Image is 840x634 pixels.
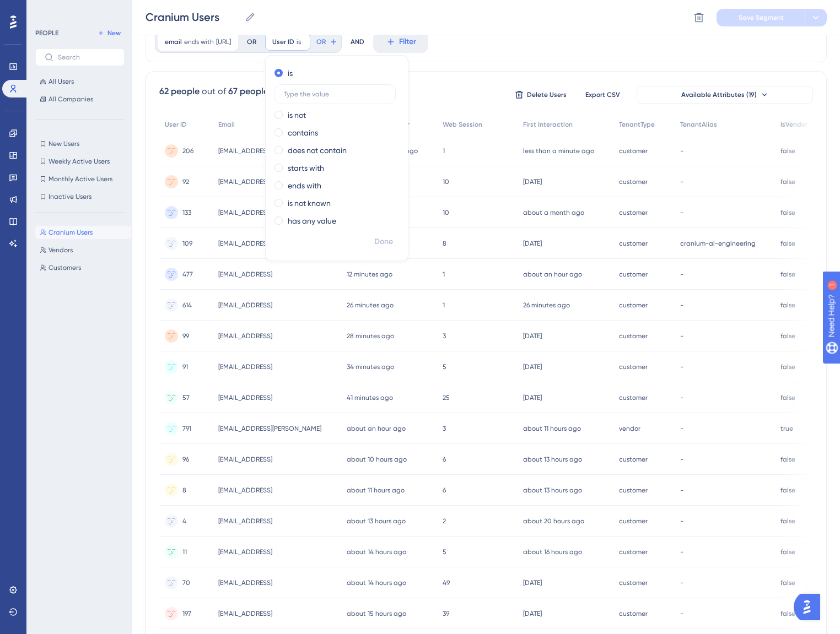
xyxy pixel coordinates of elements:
[780,177,795,186] span: false
[780,362,795,371] span: false
[680,517,683,525] span: -
[523,425,581,432] time: about 11 hours ago
[165,120,187,129] span: User ID
[619,548,648,556] span: customer
[49,175,112,183] span: Monthly Active Users
[680,578,683,587] span: -
[297,37,301,46] span: is
[218,486,272,495] span: [EMAIL_ADDRESS]
[49,77,74,86] span: All Users
[182,177,189,186] span: 92
[182,578,190,587] span: 70
[184,37,214,46] span: ends with
[146,9,240,25] input: Segment Name
[680,362,683,371] span: -
[780,208,795,217] span: false
[49,246,73,254] span: Vendors
[523,240,542,247] time: [DATE]
[780,424,793,433] span: true
[35,93,125,106] button: All Companies
[165,37,182,46] span: email
[35,155,125,168] button: Weekly Active Users
[443,270,445,279] span: 1
[619,424,640,433] span: vendor
[680,393,683,402] span: -
[619,120,655,129] span: TenantType
[218,301,272,310] span: [EMAIL_ADDRESS]
[216,37,231,46] span: [URL]
[35,172,125,186] button: Monthly Active Users
[218,578,272,587] span: [EMAIL_ADDRESS]
[35,137,125,150] button: New Users
[49,139,79,148] span: New Users
[523,363,542,371] time: [DATE]
[288,214,336,227] label: has any value
[794,590,827,624] iframe: UserGuiding AI Assistant Launcher
[35,29,58,37] div: PEOPLE
[619,393,648,402] span: customer
[780,548,795,556] span: false
[780,120,807,129] span: IsVendor
[523,394,542,402] time: [DATE]
[680,208,683,217] span: -
[523,610,542,617] time: [DATE]
[680,548,683,556] span: -
[637,86,813,104] button: Available Attributes (19)
[347,517,406,525] time: about 13 hours ago
[680,486,683,495] span: -
[218,609,272,618] span: [EMAIL_ADDRESS]
[680,239,756,248] span: cranium-ai-engineering
[347,579,406,587] time: about 14 hours ago
[35,243,131,257] button: Vendors
[182,362,188,371] span: 91
[218,362,272,371] span: [EMAIL_ADDRESS]
[182,424,191,433] span: 791
[619,486,648,495] span: customer
[443,517,446,525] span: 2
[49,263,81,272] span: Customers
[218,455,272,464] span: [EMAIL_ADDRESS]
[443,362,446,371] span: 5
[619,301,648,310] span: customer
[94,26,125,40] button: New
[272,37,294,46] span: User ID
[780,393,795,402] span: false
[288,144,347,157] label: does not contain
[182,301,192,310] span: 614
[739,13,784,22] span: Save Segment
[26,3,69,16] span: Need Help?
[182,548,187,556] span: 11
[527,90,567,99] span: Delete Users
[315,33,339,51] button: OR
[619,208,648,217] span: customer
[182,455,189,464] span: 96
[49,95,93,104] span: All Companies
[35,190,125,203] button: Inactive Users
[218,332,272,340] span: [EMAIL_ADDRESS]
[218,147,272,155] span: [EMAIL_ADDRESS]
[443,609,449,618] span: 39
[681,90,757,99] span: Available Attributes (19)
[218,177,272,186] span: [EMAIL_ADDRESS]
[523,579,542,587] time: [DATE]
[218,120,235,129] span: Email
[202,85,226,98] div: out of
[77,6,80,14] div: 1
[316,37,326,46] span: OR
[575,86,630,104] button: Export CSV
[218,424,321,433] span: [EMAIL_ADDRESS][PERSON_NAME]
[443,301,445,310] span: 1
[443,332,446,340] span: 3
[347,363,394,371] time: 34 minutes ago
[288,197,331,210] label: is not known
[523,178,542,186] time: [DATE]
[680,120,717,129] span: TenantAlias
[443,239,446,248] span: 8
[443,120,482,129] span: Web Session
[247,37,256,46] div: OR
[680,332,683,340] span: -
[523,147,594,155] time: less than a minute ago
[35,261,131,274] button: Customers
[347,332,394,340] time: 28 minutes ago
[347,394,393,402] time: 41 minutes ago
